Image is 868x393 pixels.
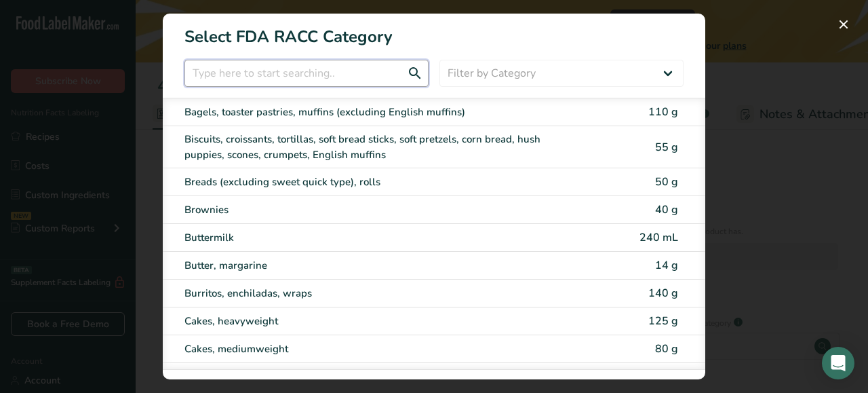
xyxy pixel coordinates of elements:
span: 14 g [655,258,678,273]
div: Biscuits, croissants, tortillas, soft bread sticks, soft pretzels, corn bread, hush puppies, scon... [184,132,570,162]
span: 110 g [648,105,678,119]
input: Type here to start searching.. [184,60,429,87]
span: 140 g [648,286,678,301]
div: Cakes, mediumweight [184,341,570,357]
div: Butter, margarine [184,258,570,274]
div: Buttermilk [184,230,570,246]
div: Open Intercom Messenger [822,347,854,379]
div: Brownies [184,202,570,218]
span: 40 g [655,202,678,217]
div: Cakes, heavyweight [184,314,570,329]
span: 125 g [648,314,678,329]
div: Breads (excluding sweet quick type), rolls [184,174,570,190]
span: 55 g [655,140,678,155]
div: Bagels, toaster pastries, muffins (excluding English muffins) [184,105,570,120]
div: Burritos, enchiladas, wraps [184,286,570,301]
span: 80 g [655,341,678,356]
div: Cakes, lightweight (angel food, chiffon, or sponge cake without icing or filling) [184,369,570,385]
span: 50 g [655,174,678,189]
span: 240 mL [639,230,678,245]
h1: Select FDA RACC Category [163,14,705,49]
